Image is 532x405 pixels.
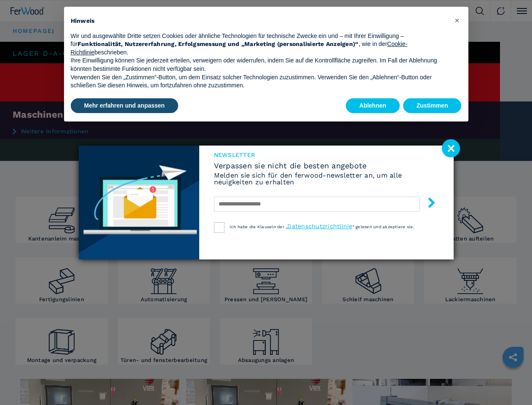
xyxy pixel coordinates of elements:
[71,73,448,90] p: Verwenden Sie den „Zustimmen“-Button, um dem Einsatz solcher Technologien zuzustimmen. Verwenden ...
[79,146,199,259] img: Newsletter image
[214,152,439,158] span: Newsletter
[71,40,408,56] a: Cookie-Richtlinie
[451,13,464,27] button: Schließen Sie diesen Hinweis
[78,40,359,47] strong: Funktionalität, Nutzererfahrung, Erfolgsmessung und „Marketing (personalisierte Anzeigen)“
[71,17,448,25] h2: Hinweis
[454,15,460,25] span: ×
[346,98,400,113] button: Ablehnen
[214,162,439,170] span: Verpassen sie nicht die besten angebote
[214,172,439,186] h6: Melden sie sich für den ferwood-newsletter an, um alle neuigkeiten zu erhalten
[353,224,414,229] span: “ gelesen und akzeptiere sie.
[71,98,178,113] button: Mehr erfahren und anpassen
[71,57,448,73] p: Ihre Einwilligung können Sie jederzeit erteilen, verweigern oder widerrufen, indem Sie auf die Ko...
[71,32,448,57] p: Wir und ausgewählte Dritte setzen Cookies oder ähnliche Technologien für technische Zwecke ein un...
[418,194,437,214] button: submit-button
[287,223,352,229] a: Datenschutzrichtlinie
[403,98,462,113] button: Zustimmen
[230,224,288,229] span: Ich habe die Klauseln der „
